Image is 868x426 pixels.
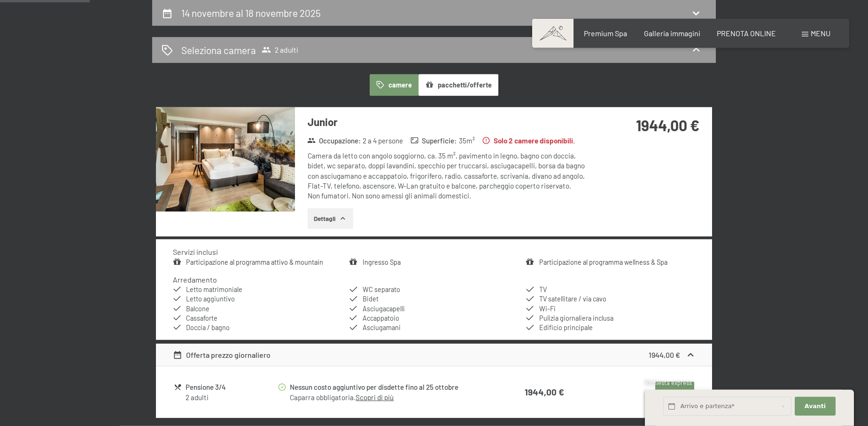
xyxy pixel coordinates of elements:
span: TV satellitare / via cavo [539,295,606,303]
h4: Arredamento [173,275,217,284]
span: Doccia / bagno [186,323,230,331]
strong: 1944,00 € [636,116,699,134]
img: mss_renderimg.php [156,107,295,212]
a: Premium Spa [584,29,627,38]
span: Letto matrimoniale [186,285,242,293]
div: Caparra obbligatoria. [290,393,485,402]
button: Avanti [795,397,835,416]
button: Dettagli [308,208,353,229]
div: Offerta prezzo giornaliero1944,00 € [156,344,712,366]
a: PRENOTA ONLINE [717,29,776,38]
button: camere [370,74,418,96]
strong: 1944,00 € [525,387,564,397]
span: Asciugacapelli [363,305,405,313]
span: 2 a 4 persone [363,136,403,146]
h2: Seleziona camera [181,43,256,57]
div: 2 adulti [186,393,277,402]
a: Participazione al programma wellness & Spa [539,258,667,266]
strong: Superficie : [411,136,457,146]
h4: Servizi inclusi [173,247,218,256]
div: Offerta prezzo giornaliero [173,349,271,361]
h2: 14 novembre al 18 novembre 2025 [181,7,321,19]
span: 35 m² [459,136,475,146]
a: Galleria immagini [644,29,700,38]
button: pacchetti/offerte [418,74,498,96]
strong: Occupazione : [307,136,361,146]
span: 2 adulti [262,45,298,55]
h3: Junior [308,115,587,129]
span: Accappatoio [363,314,399,322]
span: Letto aggiuntivo [186,295,235,303]
div: Pensione 3/4 [186,382,277,393]
span: Wi-Fi [539,305,556,313]
strong: 1944,00 € [649,350,680,359]
span: Menu [811,29,830,38]
span: Bidet [363,295,379,303]
span: Balcone [186,305,209,313]
span: Pulizia giornaliera inclusa [539,314,613,322]
span: TV [539,285,547,293]
span: Edificio principale [539,323,593,331]
span: Cassaforte [186,314,217,322]
span: Avanti [805,402,826,410]
div: Nessun costo aggiuntivo per disdette fino al 25 ottobre [290,382,485,393]
span: Asciugamani [363,323,401,331]
span: Richiesta express [645,379,692,387]
strong: Solo 2 camere disponibili. [482,136,575,146]
a: Ingresso Spa [363,258,401,266]
a: Scopri di più [356,393,394,402]
div: Camera da letto con angolo soggiorno, ca. 35 m², pavimento in legno, bagno con doccia, bidet, wc ... [308,151,587,201]
a: Participazione al programma attivo & mountain [186,258,323,266]
span: WC separato [363,285,400,293]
